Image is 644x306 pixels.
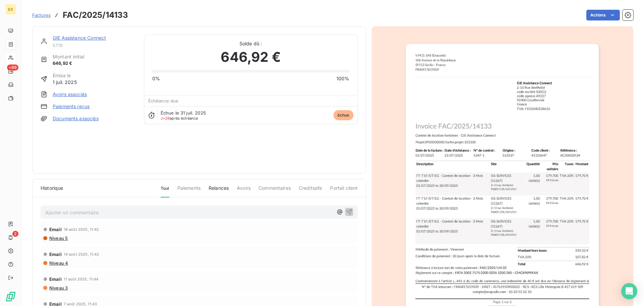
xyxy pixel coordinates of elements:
span: 7 août 2025, 11:43 [64,302,97,306]
span: Relances [209,185,229,197]
a: Factures [32,12,51,18]
span: Niveau 3 [49,285,68,291]
span: 646,92 € [53,60,84,67]
span: 2 [12,231,18,237]
span: échue [333,110,354,120]
span: Email [49,276,62,282]
span: Email [49,227,62,232]
span: 5776 [53,43,136,48]
span: Solde dû : [152,40,350,47]
span: Commentaires [259,185,291,197]
span: 100% [336,75,350,82]
span: 14 août 2025, 11:43 [64,252,99,256]
a: GIE Assistance Connect [53,35,106,41]
div: Open Intercom Messenger [621,283,637,299]
span: 18 août 2025, 11:42 [64,227,99,231]
h3: FAC/2025/14133 [63,9,128,21]
span: Échue le 31 juil. 2025 [161,110,206,116]
span: Niveau 5 [49,235,68,241]
span: Tout [161,185,169,198]
span: Montant initial [53,53,84,60]
span: 11 août 2025, 11:44 [64,277,99,281]
span: 1 juil. 2025 [53,79,77,86]
span: Niveau 4 [49,260,68,266]
button: Actions [586,10,620,20]
span: +99 [7,64,18,71]
a: +99 [5,66,16,77]
a: Avoirs associés [53,91,87,98]
span: Émise le [53,72,77,79]
span: Échéance due [148,98,179,103]
span: Email [49,252,62,257]
span: Portail client [330,185,358,197]
span: Factures [32,12,51,18]
span: Avoirs [237,185,251,197]
span: 646,92 € [221,47,280,67]
span: Historique [41,185,63,191]
span: après échéance [161,116,198,120]
img: Logo LeanPay [5,291,16,302]
span: 0% [152,75,160,82]
a: Documents associés [53,115,99,122]
span: J+26 [161,116,170,121]
a: Paiements reçus [53,103,90,110]
span: Creditsafe [299,185,322,197]
span: Paiements [177,185,201,197]
div: EX [5,4,16,15]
